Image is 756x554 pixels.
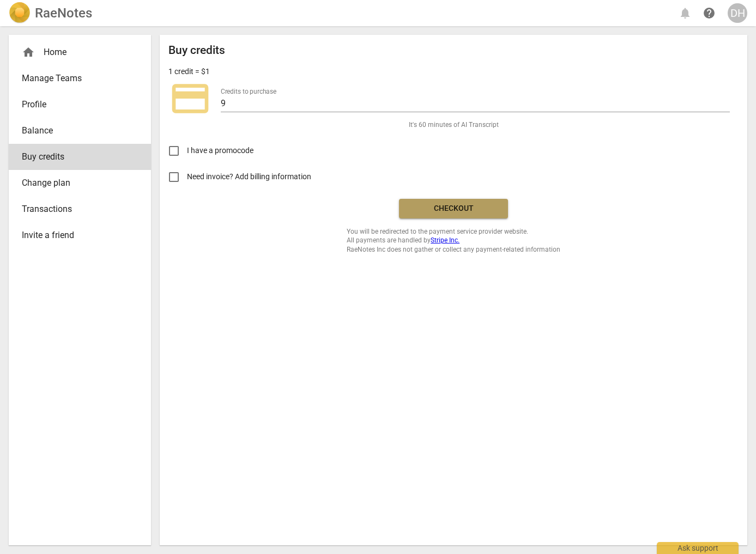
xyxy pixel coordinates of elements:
span: Profile [22,98,129,111]
span: Need invoice? Add billing information [187,171,313,182]
a: Balance [9,118,151,144]
a: Buy credits [9,144,151,170]
span: I have a promocode [187,145,253,156]
a: Help [699,3,719,23]
div: Home [9,39,151,65]
label: Credits to purchase [221,88,276,95]
span: It's 60 minutes of AI Transcript [409,120,499,130]
span: Checkout [408,203,499,214]
a: LogoRaeNotes [9,2,92,24]
button: DH [728,3,747,23]
a: Change plan [9,170,151,196]
span: Manage Teams [22,72,129,85]
span: help [703,7,716,20]
button: Checkout [399,199,508,218]
span: Transactions [22,203,129,216]
a: Stripe Inc. [431,236,459,244]
span: Balance [22,124,129,137]
a: Profile [9,92,151,118]
h2: Buy credits [168,44,225,57]
span: You will be redirected to the payment service provider website. All payments are handled by RaeNo... [347,227,560,254]
div: Home [22,46,129,59]
span: Change plan [22,176,129,190]
a: Invite a friend [9,222,151,248]
a: Manage Teams [9,65,151,92]
span: Invite a friend [22,229,129,242]
h2: RaeNotes [35,5,92,21]
p: 1 credit = $1 [168,66,210,77]
span: credit_card [168,77,212,120]
div: Ask support [657,542,739,554]
span: Buy credits [22,150,129,163]
a: Transactions [9,196,151,222]
span: home [22,46,35,59]
img: Logo [9,2,31,24]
